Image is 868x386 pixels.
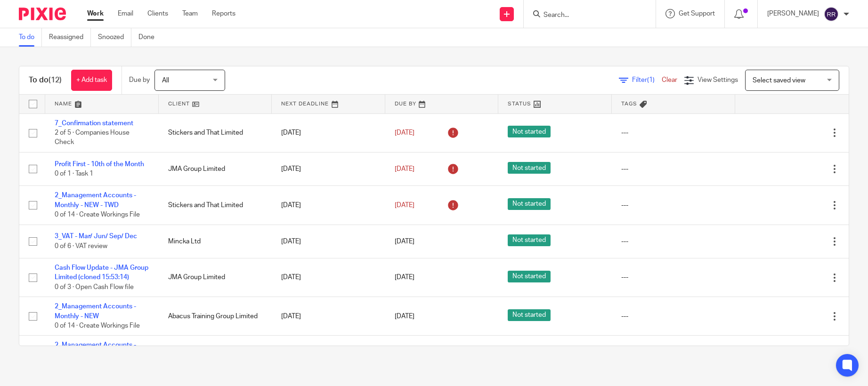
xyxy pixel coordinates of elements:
[55,342,136,358] a: 2_Management Accounts - Monthly - NEW
[159,297,272,336] td: Abacus Training Group Limited
[621,201,726,210] div: ---
[272,225,385,258] td: [DATE]
[159,186,272,225] td: Stickers and That Limited
[147,9,168,18] a: Clients
[55,120,133,127] a: 7_Confirmation statement
[272,258,385,297] td: [DATE]
[395,313,414,320] span: [DATE]
[395,129,414,136] span: [DATE]
[55,161,144,168] a: Profit First - 10th of the Month
[621,101,637,106] span: Tags
[662,77,677,83] a: Clear
[118,9,133,18] a: Email
[55,192,136,208] a: 2_Management Accounts - Monthly - NEW - TWD
[753,77,805,84] span: Select saved view
[55,284,134,290] span: 0 of 3 · Open Cash Flow file
[87,9,104,18] a: Work
[647,77,655,83] span: (1)
[272,113,385,152] td: [DATE]
[621,128,726,137] div: ---
[508,234,551,246] span: Not started
[55,233,137,240] a: 3_VAT - Mar/ Jun/ Sep/ Dec
[49,76,62,84] span: (12)
[159,336,272,374] td: Ace Creations Limited
[395,238,414,245] span: [DATE]
[395,202,414,209] span: [DATE]
[272,186,385,225] td: [DATE]
[621,312,726,321] div: ---
[698,77,738,83] span: View Settings
[19,28,42,47] a: To do
[55,303,136,319] a: 2_Management Accounts - Monthly - NEW
[621,164,726,174] div: ---
[621,237,726,246] div: ---
[212,9,235,18] a: Reports
[71,70,112,91] a: + Add task
[508,162,551,174] span: Not started
[272,336,385,374] td: [DATE]
[543,11,627,20] input: Search
[508,126,551,137] span: Not started
[55,129,130,146] span: 2 of 5 · Companies House Check
[182,9,198,18] a: Team
[129,75,150,85] p: Due by
[49,28,91,47] a: Reassigned
[55,243,107,249] span: 0 of 6 · VAT review
[159,258,272,297] td: JMA Group Limited
[98,28,131,47] a: Snoozed
[29,75,62,85] h1: To do
[138,28,162,47] a: Done
[395,274,414,281] span: [DATE]
[55,265,148,281] a: Cash Flow Update - JMA Group Limited (cloned 15:53:14)
[395,166,414,172] span: [DATE]
[159,152,272,185] td: JMA Group Limited
[508,309,551,321] span: Not started
[508,271,551,282] span: Not started
[767,9,819,18] p: [PERSON_NAME]
[162,77,169,84] span: All
[508,198,551,210] span: Not started
[632,77,662,83] span: Filter
[621,273,726,282] div: ---
[272,297,385,336] td: [DATE]
[55,322,140,329] span: 0 of 14 · Create Workings File
[159,113,272,152] td: Stickers and That Limited
[272,152,385,185] td: [DATE]
[55,170,93,177] span: 0 of 1 · Task 1
[824,7,839,22] img: svg%3E
[159,225,272,258] td: Mincka Ltd
[679,10,715,17] span: Get Support
[55,211,140,218] span: 0 of 14 · Create Workings File
[19,8,66,20] img: Pixie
